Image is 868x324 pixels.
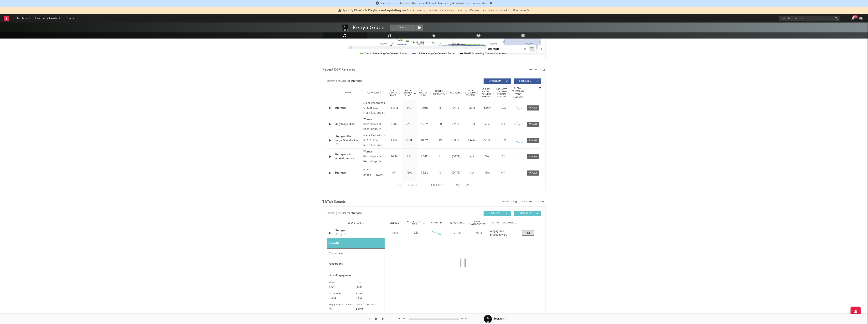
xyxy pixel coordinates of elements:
[356,285,383,290] div: 285M
[327,259,385,269] div: Geography
[388,89,398,97] span: 7 Day Spotify Plays
[335,153,362,161] div: Strangers - sad acoustic version
[403,138,416,143] div: 5.74k
[517,80,535,82] span: Features ( 3 )
[329,291,356,296] div: Comments
[465,155,479,159] div: N/A
[403,89,414,97] span: Last Day Spotify Plays
[433,138,447,143] div: 49
[490,234,518,236] div: 63.2k followers
[385,231,404,235] div: 883k
[335,229,377,233] a: Strangers
[481,106,494,110] div: 3.56M
[490,230,504,233] strong: kenyagrace
[465,106,479,110] div: 153M
[461,316,470,321] div: 00:22
[335,232,347,236] div: Strangers
[465,122,479,126] div: 9.9M
[481,171,494,175] div: N/A
[388,155,401,159] div: 16.3k
[426,183,448,188] div: 1 5 7
[348,222,362,224] span: Sound Name
[390,25,415,31] button: Track
[356,302,383,307] div: Views / 1000 Posts
[486,212,505,215] span: UGC ( 275 )
[529,69,546,71] button: Export CSV
[329,296,356,301] div: 2.22M
[335,134,362,146] div: Strangers (feat. Kenya Grace) - Sped Up
[464,52,506,55] text: Ex-US Streaming On-Demand Audio
[363,101,385,115] div: Major Recordings, © 2023 KGJ Music Ltd, under exclusive license to Warner Records Inc.
[438,184,441,186] span: of
[397,184,403,186] button: First
[365,52,407,55] text: Global Streaming On-Demand Audio
[521,201,546,203] button: + Add TikTok Sound
[329,273,383,278] div: Video Engagement
[335,122,362,126] a: Only In My Mind
[343,9,526,12] span: : Some charts are now updating. We are continuing to work on the issue
[517,201,546,203] button: + Add TikTok Sound
[418,138,431,143] div: 18.7M
[329,307,356,312] div: 8%
[380,2,489,5] span: SoundCloud data and the SoundCloud Discovery Assistant is now updating
[466,184,471,186] button: Last
[388,106,401,110] div: 2.43M
[853,15,858,18] div: 99 +
[496,88,507,98] span: Estimated % Playlist Streams Last Day
[351,211,363,216] div: strangers
[512,87,524,99] div: Global Streaming Trend (Last 60D)
[496,171,510,175] div: N/A
[327,78,434,84] div: Showing results for
[496,155,510,159] div: <5%
[356,307,383,312] div: 4.22M
[851,17,854,20] button: 99+
[496,106,510,110] div: ~ 10 %
[418,89,429,97] span: ATD Spotify Plays
[407,184,418,186] button: Previous
[779,16,840,21] input: Search for artists
[327,249,385,259] div: Top Videos
[329,280,356,285] div: Views
[417,52,455,55] text: US Streaming On-Demand Audio
[353,25,385,31] div: Kenya Grace
[390,222,397,224] span: Videos
[517,212,535,215] span: Official ( 2 )
[403,171,416,175] div: N/A
[363,117,385,132] div: Warner Records/Major Recordings, © 2024 KGJ Music Ltd, under exclusive license to Warner Records ...
[501,201,517,203] button: Export CSV
[465,138,479,143] div: 2.62M
[496,138,510,143] div: ~ 10 %
[403,122,416,126] div: 37.5k
[490,230,518,233] a: kenyagrace
[363,133,385,148] div: Major Recordings, © 2023 KGJ Music Ltd, under exclusive license to Warner Records Inc.
[433,122,447,126] div: 60
[323,200,346,204] span: TikTok Sounds
[418,106,431,110] div: 1.03B
[465,89,476,97] span: Global ATD Audio Streams
[481,122,494,126] div: 303k
[329,302,356,307] div: Engagements / Views
[433,106,447,110] div: 75
[329,285,356,290] div: 3.72B
[450,155,463,159] div: [DATE]
[363,149,385,164] div: Warner Records/Major Recordings, © 2023 KGJ Music Ltd, under exclusive license to Warner Records ...
[465,171,479,175] div: N/A
[484,78,511,84] button: Originals(4)
[356,296,383,301] div: 9.4M
[514,78,541,84] button: Features(3)
[469,221,485,225] span: Total Engagements
[406,221,423,225] span: Videos (last 7 days)
[486,80,505,82] span: Originals ( 4 )
[481,88,492,98] span: Global Rolling 7D Audio Streams
[418,155,431,159] div: 4.54M
[403,106,416,110] div: 341k
[450,122,463,126] div: [DATE]
[433,184,435,186] span: to
[496,122,510,126] div: <5%
[413,231,418,235] span: -1.1k
[343,9,422,12] span: Spotify Charts & Playlists not updating on Sodatone
[335,171,362,175] a: Strangers
[514,211,541,216] button: Official(2)
[486,47,529,51] input: Search by song name or URL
